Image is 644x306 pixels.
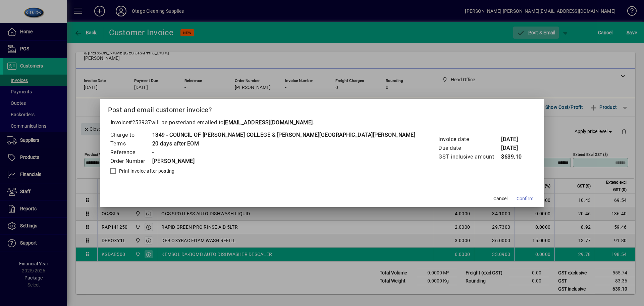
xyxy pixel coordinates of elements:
span: Confirm [517,195,533,202]
td: [DATE] [501,144,528,152]
td: Charge to [110,131,152,139]
p: Invoice will be posted . [108,119,536,127]
span: #253937 [128,119,151,126]
h2: Post and email customer invoice? [100,99,544,118]
span: and emailed to [186,119,313,126]
td: - [152,148,416,157]
button: Cancel [490,192,511,205]
td: Terms [110,139,152,148]
td: GST inclusive amount [438,152,501,161]
td: Order Number [110,157,152,166]
td: [DATE] [501,135,528,144]
span: Cancel [493,195,507,202]
td: [PERSON_NAME] [152,157,416,166]
td: Invoice date [438,135,501,144]
td: 1349 - COUNCIL OF [PERSON_NAME] COLLEGE & [PERSON_NAME][GEOGRAPHIC_DATA][PERSON_NAME] [152,131,416,139]
b: [EMAIL_ADDRESS][DOMAIN_NAME] [224,119,313,126]
td: 20 days after EOM [152,139,416,148]
td: Due date [438,144,501,152]
label: Print invoice after posting [118,168,175,174]
td: Reference [110,148,152,157]
button: Confirm [514,192,536,205]
td: $639.10 [501,152,528,161]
